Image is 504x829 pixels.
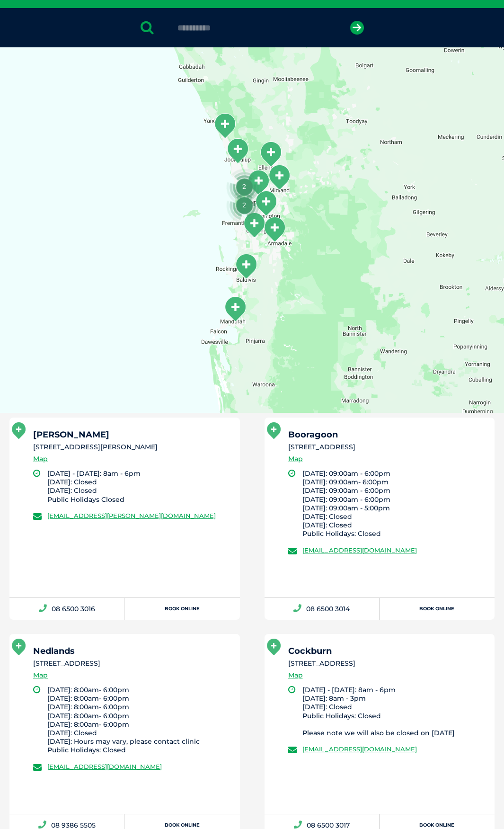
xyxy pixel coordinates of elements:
li: [STREET_ADDRESS][PERSON_NAME] [33,442,231,452]
div: Armadale [263,216,286,242]
div: Ellenbrook [259,141,283,167]
li: [DATE]: 8:00am- 6:00pm [DATE]: 8:00am- 6:00pm [DATE]: 8:00am- 6:00pm [DATE]: 8:00am- 6:00pm [DATE... [47,686,231,755]
li: [STREET_ADDRESS] [33,659,231,669]
a: [EMAIL_ADDRESS][DOMAIN_NAME] [302,745,417,753]
a: Map [33,670,48,681]
div: Butler [213,113,237,139]
div: Cockburn [242,212,266,238]
div: Baldivis [234,253,258,279]
div: Joondalup [226,138,249,164]
li: [STREET_ADDRESS] [288,442,486,452]
div: 2 [226,187,262,223]
a: 08 6500 3014 [265,598,380,620]
li: [DATE] - [DATE]: 8am - 6pm [DATE]: Closed [DATE]: Closed Public Holidays Closed [47,469,231,504]
h5: Booragoon [288,430,486,439]
a: [EMAIL_ADDRESS][DOMAIN_NAME] [47,763,162,770]
div: Midland [267,164,291,190]
a: Map [288,670,303,681]
a: Map [33,454,48,464]
a: Book Online [124,598,239,620]
a: Book Online [380,598,495,620]
li: [STREET_ADDRESS] [288,659,486,669]
a: [EMAIL_ADDRESS][DOMAIN_NAME] [302,546,417,554]
div: Mandurah [223,296,247,322]
h5: [PERSON_NAME] [33,430,231,439]
a: [EMAIL_ADDRESS][PERSON_NAME][DOMAIN_NAME] [47,512,216,519]
li: [DATE]: 09:00am - 6:00pm [DATE]: 09:00am- 6:00pm [DATE]: 09:00am - 6:00pm [DATE]: 09:00am - 6:00p... [302,469,486,538]
h5: Nedlands [33,647,231,655]
div: Bedford [247,169,270,196]
li: [DATE] - [DATE]: 8am - 6pm [DATE]: 8am - 3pm [DATE]: Closed Public Holidays: Closed Please note w... [302,686,486,737]
div: 2 [226,169,262,205]
div: Cannington [254,190,278,216]
a: Map [288,454,303,464]
h5: Cockburn [288,647,486,655]
a: 08 6500 3016 [9,598,124,620]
